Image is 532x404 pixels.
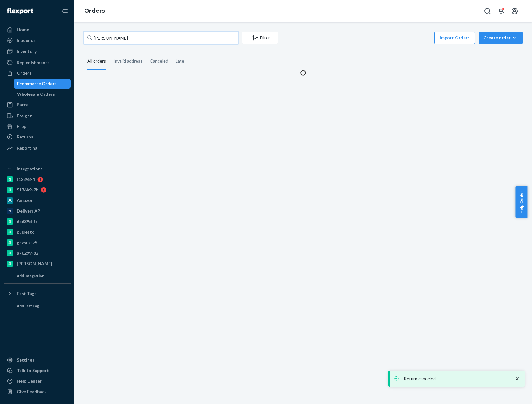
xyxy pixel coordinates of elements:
[4,376,71,386] a: Help Center
[514,375,520,382] svg: close toast
[4,195,71,205] a: Amazon
[17,134,33,140] div: Returns
[84,7,105,14] a: Orders
[483,35,518,41] div: Create order
[404,375,508,382] p: Return canceled
[17,250,38,256] div: a76299-82
[17,378,42,384] div: Help Center
[150,53,168,69] div: Canceled
[4,227,71,237] a: pulsetto
[17,291,37,297] div: Fast Tags
[4,259,71,269] a: [PERSON_NAME]
[17,176,35,182] div: f12898-4
[17,48,37,55] div: Inventory
[4,35,71,45] a: Inbounds
[479,32,523,44] button: Create order
[17,70,32,76] div: Orders
[481,5,494,17] button: Open Search Box
[58,5,71,17] button: Close Navigation
[4,25,71,35] a: Home
[17,389,47,395] div: Give Feedback
[242,35,278,41] div: Filter
[17,166,43,172] div: Integrations
[17,218,37,225] div: 6e639d-fc
[4,174,71,184] a: f12898-4
[17,229,35,235] div: pulsetto
[87,53,106,70] div: All orders
[4,132,71,142] a: Returns
[4,121,71,131] a: Prep
[17,59,50,66] div: Replenishments
[4,164,71,174] button: Integrations
[4,46,71,56] a: Inventory
[508,5,521,17] button: Open account menu
[4,248,71,258] a: a76299-82
[17,81,57,87] div: Ecommerce Orders
[17,273,44,279] div: Add Integration
[17,91,55,97] div: Wholesale Orders
[242,32,278,44] button: Filter
[4,366,71,375] a: Talk to Support
[4,58,71,68] a: Replenishments
[17,367,49,374] div: Talk to Support
[4,143,71,153] a: Reporting
[4,68,71,78] a: Orders
[17,197,33,204] div: Amazon
[17,145,37,151] div: Reporting
[113,53,142,69] div: Invalid address
[84,32,238,44] input: Search orders
[79,2,110,20] ol: breadcrumbs
[495,5,507,17] button: Open notifications
[4,185,71,195] a: 5176b9-7b
[4,271,71,281] a: Add Integration
[4,217,71,226] a: 6e639d-fc
[7,8,33,14] img: Flexport logo
[17,357,34,363] div: Settings
[4,289,71,299] button: Fast Tags
[4,387,71,397] button: Give Feedback
[17,303,39,309] div: Add Fast Tag
[515,186,527,218] button: Help Center
[4,111,71,121] a: Freight
[17,261,52,267] div: [PERSON_NAME]
[4,206,71,216] a: Deliverr API
[176,53,184,69] div: Late
[17,37,36,43] div: Inbounds
[14,89,71,99] a: Wholesale Orders
[434,32,475,44] button: Import Orders
[4,238,71,248] a: gnzsuz-v5
[17,123,26,130] div: Prep
[4,301,71,311] a: Add Fast Tag
[17,102,30,108] div: Parcel
[17,187,38,193] div: 5176b9-7b
[17,27,29,33] div: Home
[14,79,71,89] a: Ecommerce Orders
[17,208,41,214] div: Deliverr API
[17,113,32,119] div: Freight
[4,100,71,110] a: Parcel
[4,355,71,365] a: Settings
[17,239,37,246] div: gnzsuz-v5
